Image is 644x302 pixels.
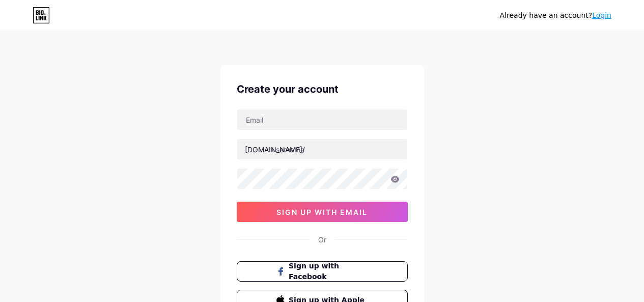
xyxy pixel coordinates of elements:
div: Already have an account? [500,10,611,21]
div: Or [318,234,326,245]
span: Sign up with Facebook [289,261,368,282]
input: username [237,139,407,159]
button: sign up with email [237,202,408,222]
a: Login [592,11,611,19]
button: Sign up with Facebook [237,261,408,282]
div: [DOMAIN_NAME]/ [245,144,305,155]
input: Email [237,109,407,130]
span: sign up with email [276,208,368,216]
div: Create your account [237,81,408,97]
